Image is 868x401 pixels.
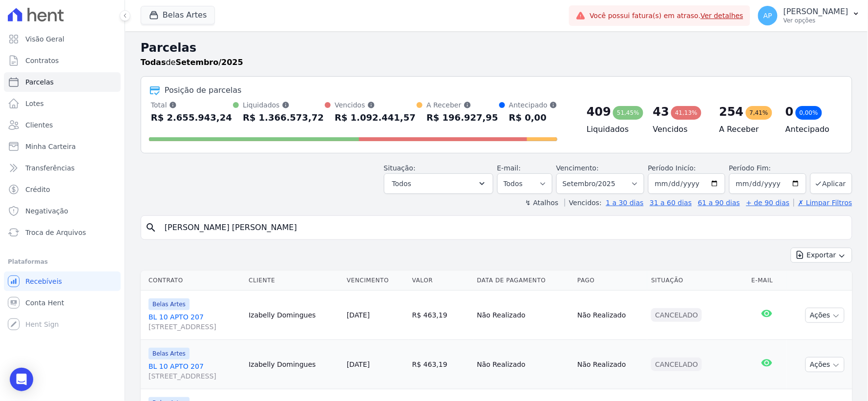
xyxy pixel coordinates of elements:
[729,163,806,173] label: Período Fim:
[785,104,794,120] div: 0
[151,100,232,110] div: Total
[509,110,557,126] div: R$ 0,00
[25,56,59,65] span: Contratos
[573,291,647,340] td: Não Realizado
[245,291,343,340] td: Izabelly Domingues
[148,312,241,332] a: BL 10 APTO 207[STREET_ADDRESS]
[653,124,704,135] h4: Vencidos
[4,115,121,135] a: Clientes
[587,124,637,135] h4: Liquidados
[145,222,157,233] i: search
[141,58,166,67] strong: Todas
[4,272,121,291] a: Recebíveis
[25,77,54,87] span: Parcelas
[648,164,696,172] label: Período Inicío:
[426,100,498,110] div: A Receber
[148,298,190,310] span: Belas Artes
[245,340,343,389] td: Izabelly Domingues
[783,17,848,24] p: Ver opções
[791,248,852,263] button: Exportar
[141,271,245,291] th: Contrato
[335,110,416,126] div: R$ 1.092.441,57
[4,180,121,199] a: Crédito
[525,199,558,207] label: ↯ Atalhos
[4,51,121,70] a: Contratos
[573,340,647,389] td: Não Realizado
[590,11,743,21] span: Você possui fatura(s) em atraso.
[343,271,408,291] th: Vencimento
[165,84,242,96] div: Posição de parcelas
[4,223,121,242] a: Troca de Arquivos
[4,201,121,221] a: Negativação
[720,124,770,135] h4: A Receber
[408,340,473,389] td: R$ 463,19
[151,110,232,126] div: R$ 2.655.943,24
[556,164,599,172] label: Vencimento:
[8,256,117,268] div: Plataformas
[4,94,121,113] a: Lotes
[653,104,669,120] div: 43
[426,110,498,126] div: R$ 196.927,95
[25,206,68,216] span: Negativação
[25,34,64,44] span: Visão Geral
[25,298,64,308] span: Conta Hent
[148,361,241,381] a: BL 10 APTO 207[STREET_ADDRESS]
[473,271,574,291] th: Data de Pagamento
[159,218,848,237] input: Buscar por nome do lote ou do cliente
[613,106,643,120] div: 51,45%
[25,120,53,130] span: Clientes
[347,360,370,368] a: [DATE]
[148,371,241,381] span: [STREET_ADDRESS]
[651,308,702,322] div: Cancelado
[141,6,215,24] button: Belas Artes
[141,57,243,68] p: de
[671,106,701,120] div: 41,13%
[141,39,852,57] h2: Parcelas
[473,340,574,389] td: Não Realizado
[4,72,121,92] a: Parcelas
[408,271,473,291] th: Valor
[176,58,243,67] strong: Setembro/2025
[347,311,370,319] a: [DATE]
[25,142,76,151] span: Minha Carteira
[748,271,786,291] th: E-mail
[25,276,62,286] span: Recebíveis
[497,164,521,172] label: E-mail:
[746,106,772,120] div: 7,41%
[509,100,557,110] div: Antecipado
[384,164,416,172] label: Situação:
[606,199,644,207] a: 1 a 30 dias
[750,2,868,29] button: AP [PERSON_NAME] Ver opções
[746,199,790,207] a: + de 90 dias
[720,104,744,120] div: 254
[243,100,324,110] div: Liquidados
[783,7,848,17] p: [PERSON_NAME]
[565,199,602,207] label: Vencidos:
[25,99,44,108] span: Lotes
[392,178,411,190] span: Todos
[384,173,493,194] button: Todos
[4,29,121,49] a: Visão Geral
[587,104,611,120] div: 409
[701,12,744,20] a: Ver detalhes
[148,348,190,359] span: Belas Artes
[810,173,852,194] button: Aplicar
[763,12,772,19] span: AP
[335,100,416,110] div: Vencidos
[805,357,845,372] button: Ações
[243,110,324,126] div: R$ 1.366.573,72
[4,293,121,313] a: Conta Hent
[698,199,740,207] a: 61 a 90 dias
[805,308,845,323] button: Ações
[647,271,747,291] th: Situação
[651,358,702,371] div: Cancelado
[10,368,33,391] div: Open Intercom Messenger
[573,271,647,291] th: Pago
[473,291,574,340] td: Não Realizado
[25,185,50,194] span: Crédito
[794,199,852,207] a: ✗ Limpar Filtros
[785,124,836,135] h4: Antecipado
[148,322,241,332] span: [STREET_ADDRESS]
[650,199,692,207] a: 31 a 60 dias
[796,106,822,120] div: 0,00%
